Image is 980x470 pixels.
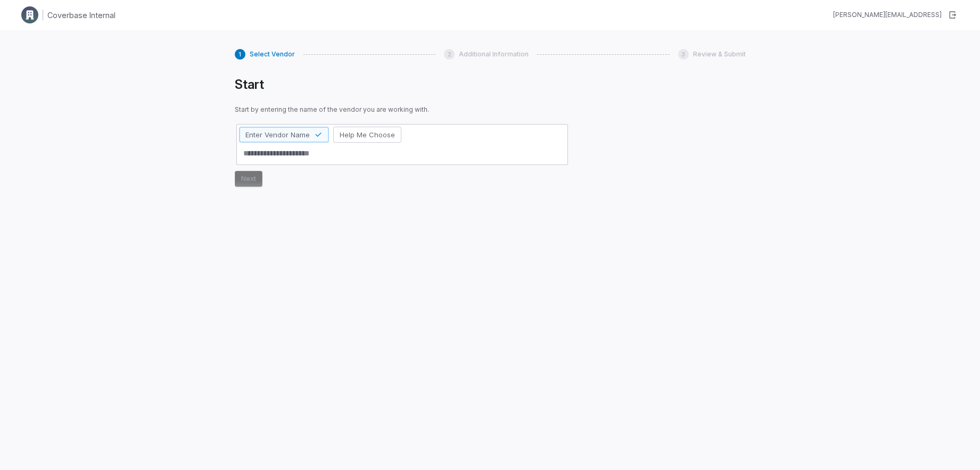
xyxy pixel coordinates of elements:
button: Help Me Choose [333,127,401,143]
img: Clerk Logo [21,6,38,23]
div: [PERSON_NAME][EMAIL_ADDRESS] [833,11,942,19]
span: Select Vendor [250,50,295,59]
div: 1 [235,49,245,60]
button: Enter Vendor Name [239,127,329,143]
div: 3 [678,49,689,60]
h1: Start [235,77,570,93]
span: Start by entering the name of the vendor you are working with. [235,105,570,114]
span: Review & Submit [693,50,746,59]
span: Enter Vendor Name [245,130,310,139]
h1: Coverbase Internal [47,10,116,21]
span: Help Me Choose [340,130,395,139]
div: 2 [444,49,455,60]
span: Additional Information [459,50,529,59]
